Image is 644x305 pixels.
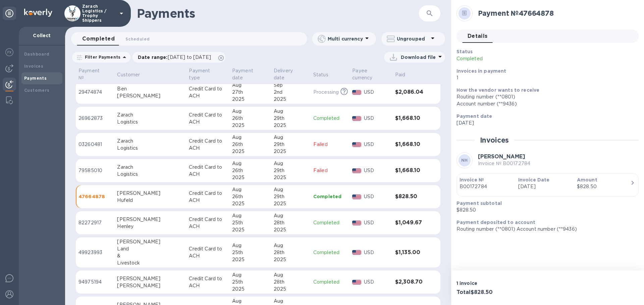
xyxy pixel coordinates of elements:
p: Date range : [138,54,214,61]
img: Logo [24,9,52,17]
p: Zarach Logistics / Trophy Shippers [82,4,116,23]
div: 25th [232,279,268,286]
p: Customer [117,71,140,78]
div: [PERSON_NAME] [117,190,183,197]
div: Logistics [117,119,183,126]
b: Payment date [457,113,492,119]
p: 94975194 [78,279,112,286]
div: 26th [232,167,268,174]
p: Processing [313,89,339,96]
div: Aug [232,108,268,115]
p: USD [364,89,390,96]
div: [PERSON_NAME] [117,216,183,223]
p: Completed [313,279,347,286]
div: 26th [232,141,268,148]
div: 2025 [274,286,308,293]
p: USD [364,249,390,256]
h2: Payment № 47664878 [478,9,633,17]
h3: $828.50 [395,194,427,200]
div: Aug [274,298,308,305]
div: Account number (**9436) [457,100,633,107]
p: 47664878 [78,193,112,200]
div: Land [117,245,183,252]
div: Zarach [117,111,183,119]
div: 2025 [274,174,308,181]
p: $828.50 [457,207,633,214]
div: Aug [232,272,268,279]
div: 26th [232,193,268,200]
h3: $1,049.67 [395,220,427,226]
b: Amount [577,177,597,182]
div: Aug [232,212,268,219]
p: 79585010 [78,167,112,174]
p: Download file [401,54,436,61]
p: Filter Payments [82,54,120,60]
p: Completed [457,55,575,62]
div: Aug [232,186,268,193]
div: Logistics [117,145,183,152]
p: Delivery date [274,67,299,81]
div: Aug [274,186,308,193]
b: Invoices [24,64,43,69]
div: Zarach [117,164,183,171]
p: Credit Card to ACH [189,111,226,126]
p: Multi currency [328,35,363,42]
img: USD [352,116,361,121]
span: [DATE] to [DATE] [168,55,211,60]
p: [DATE] [457,120,633,127]
p: Completed [313,249,347,256]
div: 2025 [232,286,268,293]
p: Routing number (**0801) Account number (**9436) [457,226,633,233]
p: 29474874 [78,89,112,96]
div: 27th [232,89,268,96]
div: Unpin categories [3,7,16,20]
p: Ungrouped [397,35,429,42]
p: Collect [24,32,60,39]
div: Aug [274,160,308,167]
p: USD [364,219,390,226]
div: Routing number (**0801) [457,93,633,100]
p: USD [364,141,390,148]
span: Status [313,71,337,78]
b: NH [461,158,468,163]
p: USD [364,115,390,122]
div: 2025 [232,122,268,129]
div: Aug [274,242,308,249]
div: 2025 [274,200,308,207]
b: Invoice № [460,177,484,182]
p: Completed [313,219,347,226]
p: 1 [457,74,633,81]
div: Henley [117,223,183,230]
div: 2025 [232,256,268,263]
div: [PERSON_NAME] [117,282,183,289]
span: Payment date [232,67,268,81]
div: Zarach [117,138,183,145]
div: 29th [274,193,308,200]
div: Aug [232,242,268,249]
b: Payments [24,76,47,81]
div: 28th [274,249,308,256]
div: 2025 [232,96,268,103]
img: USD [352,221,361,225]
p: Credit Card to ACH [189,216,226,230]
div: 28th [274,219,308,226]
div: Aug [232,134,268,141]
div: 2025 [274,96,308,103]
b: Payment deposited to account [457,220,535,225]
p: Failed [313,141,347,148]
div: Date range:[DATE] to [DATE] [132,52,225,63]
div: Ben [117,85,183,92]
p: Completed [313,193,347,200]
span: Paid [395,71,414,78]
div: Aug [274,108,308,115]
div: Aug [232,82,268,89]
h3: Total $828.50 [457,289,545,296]
h3: $1,668.10 [395,115,427,122]
p: Payee currency [352,67,381,81]
div: Sep [274,82,308,89]
span: Scheduled [125,35,150,43]
div: 2025 [232,226,268,233]
p: [DATE] [518,183,572,190]
b: Payment subtotal [457,201,502,206]
img: USD [352,195,361,199]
